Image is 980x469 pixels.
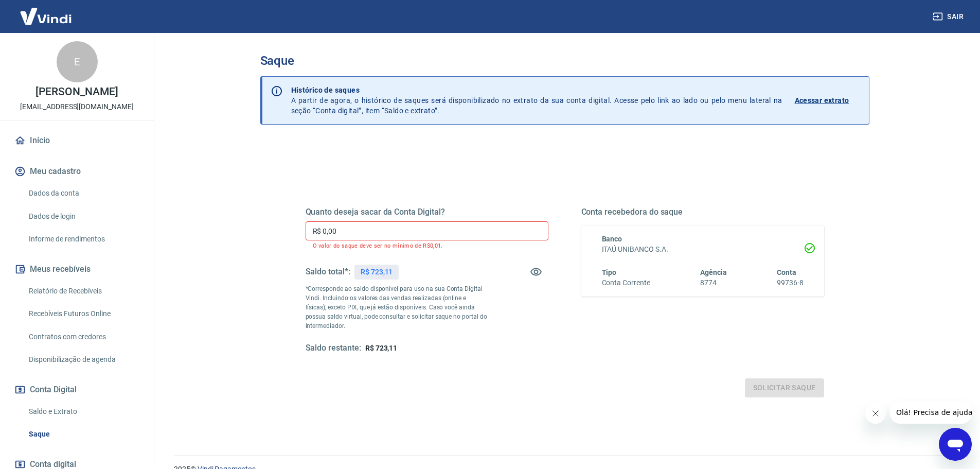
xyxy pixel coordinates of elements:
a: Início [12,129,141,152]
p: O valor do saque deve ser no mínimo de R$0,01. [313,242,541,249]
p: Acessar extrato [795,95,849,106]
span: Conta [777,268,796,276]
a: Saque [25,424,141,445]
img: Vindi [12,1,79,32]
span: Banco [602,235,622,243]
button: Sair [931,7,968,26]
a: Informe de rendimentos [25,229,141,250]
button: Meus recebíveis [12,258,141,281]
a: Dados da conta [25,183,141,204]
h6: Conta Corrente [602,277,650,288]
h6: 8774 [700,277,727,288]
span: Olá! Precisa de ajuda? [6,7,86,15]
iframe: Mensagem da empresa [890,401,972,424]
h5: Saldo restante: [306,343,361,354]
div: E [57,41,98,82]
span: R$ 723,11 [365,344,398,352]
p: *Corresponde ao saldo disponível para uso na sua Conta Digital Vindi. Incluindo os valores das ve... [306,284,488,331]
button: Conta Digital [12,378,141,401]
a: Dados de login [25,206,141,227]
p: [PERSON_NAME] [35,86,118,97]
span: Agência [700,268,727,276]
a: Relatório de Recebíveis [25,281,141,302]
iframe: Fechar mensagem [865,403,886,424]
a: Saldo e Extrato [25,401,141,422]
a: Disponibilização de agenda [25,349,141,370]
p: A partir de agora, o histórico de saques será disponibilizado no extrato da sua conta digital. Ac... [291,85,782,116]
iframe: Botão para abrir a janela de mensagens [939,428,972,461]
h5: Conta recebedora do saque [581,207,824,217]
h5: Saldo total*: [306,267,350,277]
a: Contratos com credores [25,326,141,348]
p: Histórico de saques [291,85,782,95]
a: Acessar extrato [795,85,861,116]
a: Recebíveis Futuros Online [25,303,141,324]
h6: ITAÚ UNIBANCO S.A. [602,244,804,255]
button: Meu cadastro [12,160,141,183]
span: Tipo [602,268,617,276]
p: R$ 723,11 [361,267,393,277]
p: [EMAIL_ADDRESS][DOMAIN_NAME] [20,101,134,112]
h6: 99736-8 [777,277,804,288]
h5: Quanto deseja sacar da Conta Digital? [306,207,548,217]
h3: Saque [260,54,869,68]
